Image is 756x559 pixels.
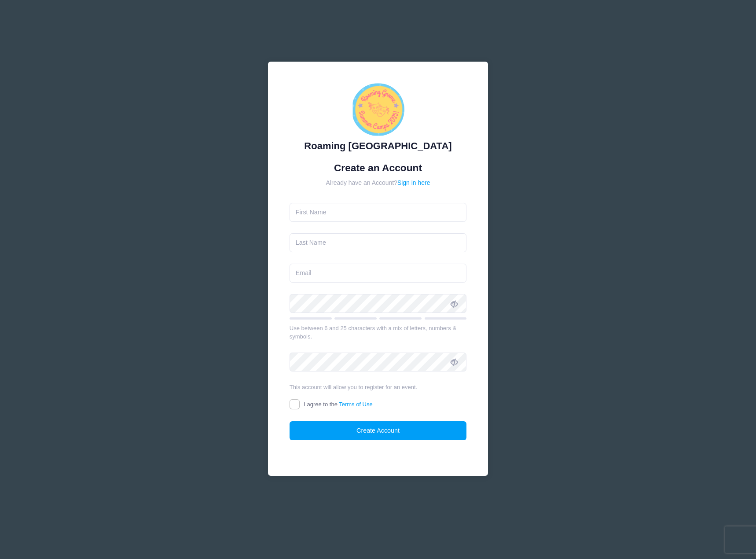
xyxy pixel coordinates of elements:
[290,399,300,409] input: I agree to theTerms of Use
[397,179,430,186] a: Sign in here
[290,421,467,440] button: Create Account
[304,401,372,408] span: I agree to the
[290,203,467,222] input: First Name
[290,233,467,252] input: Last Name
[290,264,467,283] input: Email
[290,162,467,174] h1: Create an Account
[290,324,467,341] div: Use between 6 and 25 characters with a mix of letters, numbers & symbols.
[339,401,373,408] a: Terms of Use
[290,139,467,153] div: Roaming [GEOGRAPHIC_DATA]
[352,83,404,136] img: Roaming Gnome Theatre
[290,178,467,188] div: Already have an Account?
[290,383,467,392] div: This account will allow you to register for an event.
